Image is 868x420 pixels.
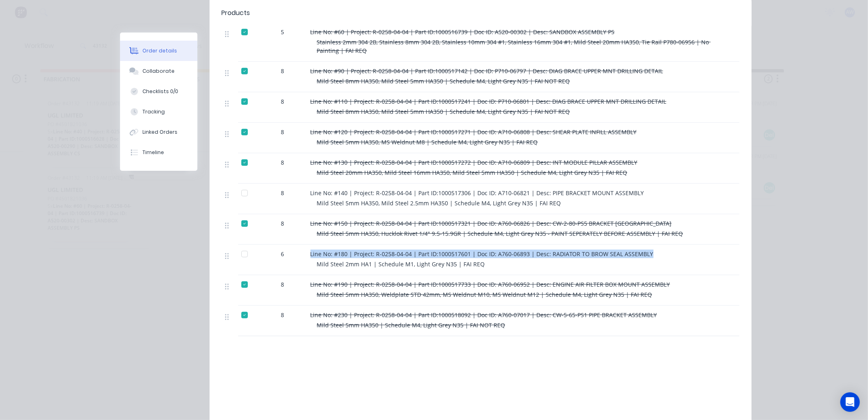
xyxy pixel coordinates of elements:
span: Mild Steel 8mm HA350, Mild Steel 5mm HA350 | Schedule M4, Light Grey N35 | FAI NOT REQ [317,108,570,115]
span: Line No: #130 | Project: R-0258-04-04 | Part ID:1000517272 | Doc ID: A710-06809 | Desc: INT MODUL... [310,159,638,166]
span: 8 [281,189,284,197]
span: 8 [281,219,284,228]
button: Checklists 0/0 [120,81,197,102]
span: Line No: #140 | Project: R-0258-04-04 | Part ID:1000517306 | Doc ID: A710-06821 | Desc: PIPE BRAC... [310,189,644,197]
div: Open Intercom Messenger [840,392,860,412]
span: 6 [281,250,284,258]
span: Mild Steel 5mm HA350 | Schedule M4, Light Grey N35 | FAI NOT REQ [317,321,505,329]
div: Checklists 0/0 [142,88,178,95]
button: Tracking [120,102,197,122]
span: 8 [281,158,284,167]
div: Products [222,8,250,18]
span: Line No: #180 | Project: R-0258-04-04 | Part ID:1000517601 | Doc ID: A760-06893 | Desc: RADIATOR ... [310,250,654,258]
div: Timeline [142,149,164,156]
span: 8 [281,128,284,136]
span: 8 [281,97,284,106]
div: Collaborate [142,67,175,75]
span: 5 [281,28,284,36]
button: Order details [120,41,197,61]
span: Line No: #190 | Project: R-0258-04-04 | Part ID:1000517733 | Doc ID: A760-06952 | Desc: ENGINE AI... [310,281,670,288]
div: Tracking [142,108,165,115]
span: Mild Steel 5mm HA350, Mild Steel 2.5mm HA350 | Schedule M4, Light Grey N35 | FAI REQ [317,199,561,207]
span: Mild Steel 2mm HA1 | Schedule M1, Light Grey N35 | FAI REQ [317,260,485,268]
span: Line No: #120 | Project: R-0258-04-04 | Part ID:1000517271 | Doc ID: A710-06808 | Desc: SHEAR PLA... [310,128,637,136]
span: Line No: #110 | Project: R-0258-04-04 | Part ID:1000517241 | Doc ID: P710-06801 | Desc: DIAG BRAC... [310,98,667,105]
span: Line No: #90 | Project: R-0258-04-04 | Part ID:1000517142 | Doc ID: P710-06797 | Desc: DIAG BRACE... [310,67,663,75]
button: Linked Orders [120,122,197,142]
button: Collaborate [120,61,197,81]
span: 8 [281,311,284,319]
span: Line No: #150 | Project: R-0258-04-04 | Part ID:1000517321 | Doc ID: A760-06826 | Desc: CW-2-80-P... [310,220,672,227]
span: Line No: #230 | Project: R-0258-04-04 | Part ID:1000518092 | Doc ID: A760-07017 | Desc: CW-5-65-P... [310,311,657,319]
span: Mild Steel 5mm HA350, Hucklok Rivet 1/4" 9.5-15.9GR | Schedule M4, Light Grey N35 - PAINT SEPERAT... [317,230,683,237]
span: 8 [281,67,284,75]
div: Order details [142,47,177,54]
button: Timeline [120,142,197,163]
div: Linked Orders [142,128,177,136]
span: Mild Steel 5mm HA350, MS Weldnut M8 | Schedule M4, Light Grey N35 | FAI REQ [317,138,538,146]
span: Line No: #60 | Project: R-0258-04-04 | Part ID:1000516739 | Doc ID: A520-00302 | Desc: SANDBOX AS... [310,28,615,36]
span: Mild Steel 8mm HA350, Mild Steel 5mm HA350 | Schedule M4, Light Grey N35 | FAI NOT REQ [317,77,570,85]
span: Mild Steel 20mm HA350, Mild Steel 16mm HA350, Mild Steel 5mm HA350 | Schedule M4, Light Grey N35 ... [317,169,627,176]
span: 8 [281,280,284,289]
span: Mild Steel 5mm HA350, Weldplate STD 42mm, MS Weldnut M10, MS Weldnut M12 | Schedule M4, Light Gre... [317,291,652,298]
span: Stainless 2mm 304 2B, Stainless 8mm 304 2B, Stainless 10mm 304 #1, Stainless 16mm 304 #1, Mild St... [317,38,711,54]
